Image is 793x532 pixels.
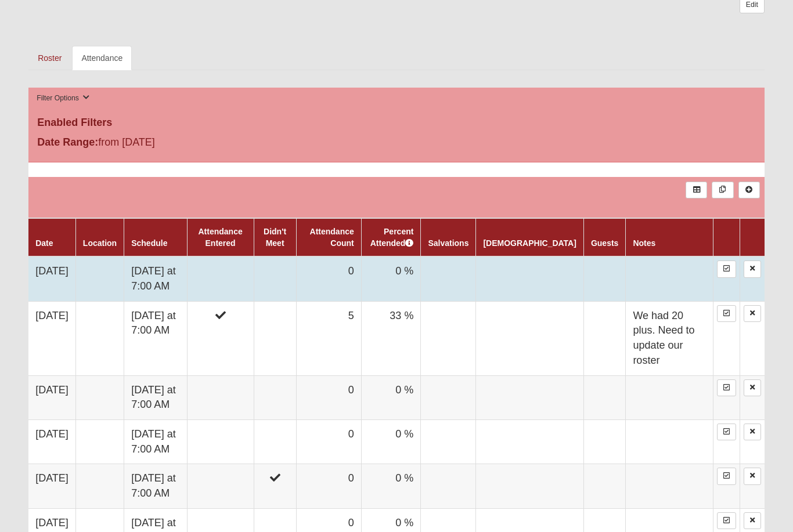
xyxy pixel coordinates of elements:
a: Attendance Entered [198,227,242,248]
a: Date [35,239,53,248]
td: [DATE] at 7:00 AM [124,376,187,420]
td: [DATE] [28,376,75,420]
a: Enter Attendance [717,424,736,441]
a: Enter Attendance [717,261,736,278]
td: We had 20 plus. Need to update our roster [626,302,713,376]
a: Delete [744,261,761,278]
td: 0 [296,465,361,509]
a: Schedule [131,239,167,248]
td: 0 % [361,376,421,420]
td: [DATE] at 7:00 AM [124,421,187,465]
a: Merge Records into Merge Template [712,182,733,199]
th: [DEMOGRAPHIC_DATA] [476,219,583,257]
td: 0 [296,376,361,420]
td: [DATE] [28,257,75,302]
th: Salvations [421,219,476,257]
td: [DATE] at 7:00 AM [124,302,187,376]
td: 0 % [361,421,421,465]
a: Delete [744,468,761,485]
td: [DATE] [28,465,75,509]
a: Didn't Meet [264,227,286,248]
td: [DATE] at 7:00 AM [124,465,187,509]
a: Enter Attendance [717,468,736,485]
td: 33 % [361,302,421,376]
td: 0 % [361,257,421,302]
td: 0 [296,421,361,465]
a: Alt+N [738,182,760,199]
a: Enter Attendance [717,306,736,323]
a: Percent Attended [370,227,414,248]
td: 0 % [361,465,421,509]
a: Delete [744,380,761,397]
a: Delete [744,424,761,441]
button: Filter Options [33,93,93,105]
a: Notes [633,239,655,248]
th: Guests [583,219,625,257]
td: [DATE] at 7:00 AM [124,257,187,302]
td: [DATE] [28,302,75,376]
a: Export to Excel [686,182,707,199]
div: from [DATE] [28,135,274,154]
a: Enter Attendance [717,380,736,397]
a: Attendance [72,46,132,71]
td: 5 [296,302,361,376]
a: Delete [744,306,761,323]
a: Roster [28,46,71,71]
label: Date Range: [37,135,98,151]
a: Location [83,239,117,248]
td: 0 [296,257,361,302]
td: [DATE] [28,421,75,465]
a: Attendance Count [310,227,354,248]
h4: Enabled Filters [37,117,756,130]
